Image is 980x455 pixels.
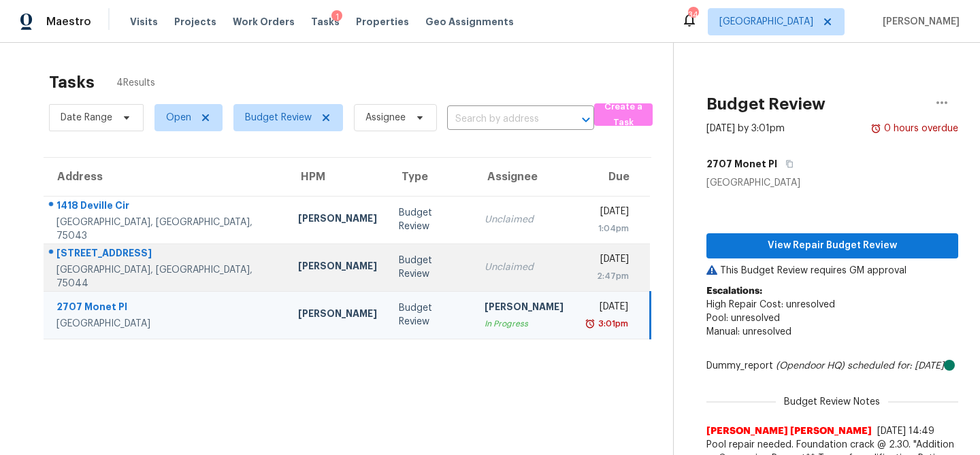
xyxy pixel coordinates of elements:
[166,111,191,124] span: Open
[56,216,276,243] div: [GEOGRAPHIC_DATA], [GEOGRAPHIC_DATA], 75043
[399,254,463,281] div: Budget Review
[311,17,340,27] span: Tasks
[485,300,563,317] div: [PERSON_NAME]
[706,286,762,296] b: Escalations:
[706,264,958,277] p: This Budget Review requires GM approval
[717,237,947,254] span: View Repair Budget Review
[447,109,556,130] input: Search by address
[574,158,650,196] th: Due
[425,15,514,29] span: Geo Assignments
[49,75,95,89] h2: Tasks
[233,15,295,29] span: Work Orders
[44,158,287,196] th: Address
[877,426,934,436] span: [DATE] 14:49
[706,359,958,373] div: Dummy_report
[706,327,791,337] span: Manual: unresolved
[485,260,563,274] div: Unclaimed
[331,10,342,24] div: 1
[46,15,91,29] span: Maestro
[116,76,155,90] span: 4 Results
[576,110,595,129] button: Open
[776,395,888,409] span: Budget Review Notes
[485,317,563,331] div: In Progress
[130,15,158,29] span: Visits
[365,111,406,124] span: Assignee
[595,317,628,331] div: 3:01pm
[870,122,881,135] img: Overdue Alarm Icon
[56,246,276,263] div: [STREET_ADDRESS]
[61,111,112,124] span: Date Range
[399,206,463,233] div: Budget Review
[594,103,653,126] button: Create a Task
[706,233,958,258] button: View Repair Budget Review
[585,205,629,222] div: [DATE]
[474,158,574,196] th: Assignee
[298,212,377,229] div: [PERSON_NAME]
[706,157,777,171] h5: 2707 Monet Pl
[174,15,216,29] span: Projects
[776,361,845,371] i: (Opendoor HQ)
[585,252,629,269] div: [DATE]
[706,314,780,323] span: Pool: unresolved
[585,300,628,317] div: [DATE]
[56,263,276,290] div: [GEOGRAPHIC_DATA], [GEOGRAPHIC_DATA], 75044
[688,8,698,22] div: 34
[706,122,785,135] div: [DATE] by 3:01pm
[585,317,595,331] img: Overdue Alarm Icon
[601,99,646,131] span: Create a Task
[56,199,276,216] div: 1418 Deville Cir
[881,122,958,135] div: 0 hours overdue
[585,222,629,235] div: 1:04pm
[287,158,388,196] th: HPM
[388,158,474,196] th: Type
[356,15,409,29] span: Properties
[777,152,796,176] button: Copy Address
[245,111,312,124] span: Budget Review
[56,317,276,331] div: [GEOGRAPHIC_DATA]
[585,269,629,283] div: 2:47pm
[706,424,872,438] span: [PERSON_NAME] [PERSON_NAME]
[847,361,944,371] i: scheduled for: [DATE]
[706,97,826,111] h2: Budget Review
[485,213,563,226] div: Unclaimed
[719,15,813,29] span: [GEOGRAPHIC_DATA]
[298,307,377,324] div: [PERSON_NAME]
[706,300,835,309] span: High Repair Cost: unresolved
[706,176,958,190] div: [GEOGRAPHIC_DATA]
[399,301,463,328] div: Budget Review
[877,15,960,29] span: [PERSON_NAME]
[298,259,377,276] div: [PERSON_NAME]
[56,300,276,317] div: 2707 Monet Pl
